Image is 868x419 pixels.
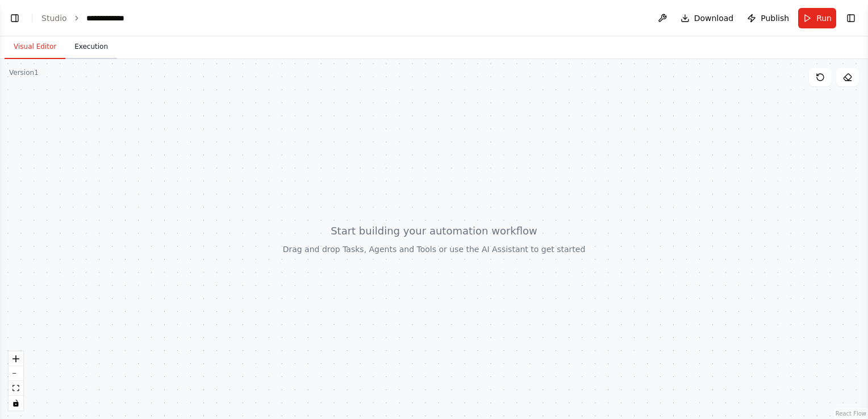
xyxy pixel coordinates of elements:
[5,35,65,59] button: Visual Editor
[816,12,832,24] span: Run
[41,14,67,23] a: Studio
[836,410,866,417] a: React Flow attribution
[9,366,23,381] button: zoom out
[65,35,117,59] button: Execution
[9,351,23,410] div: React Flow controls
[9,381,23,396] button: fit view
[9,351,23,366] button: zoom in
[761,12,789,24] span: Publish
[798,8,836,28] button: Run
[694,12,734,24] span: Download
[9,396,23,410] button: toggle interactivity
[843,10,859,26] button: Show right sidebar
[676,8,738,28] button: Download
[9,68,39,77] div: Version 1
[41,12,137,24] nav: breadcrumb
[7,10,23,26] button: Show left sidebar
[742,8,794,28] button: Publish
